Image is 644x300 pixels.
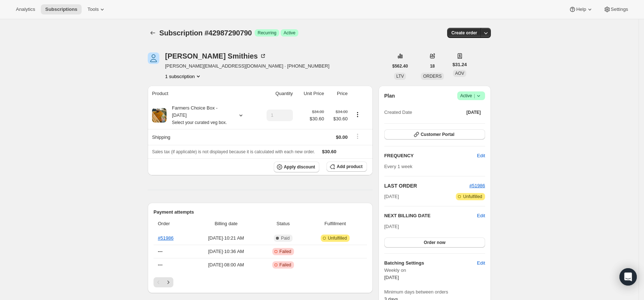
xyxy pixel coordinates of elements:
[352,132,363,140] button: Shipping actions
[154,277,367,287] nav: Pagination
[392,63,408,69] span: $562.40
[470,182,485,189] button: #51986
[310,115,324,123] span: $30.60
[194,220,258,227] span: Billing date
[565,4,597,14] button: Help
[263,220,304,227] span: Status
[384,237,485,248] button: Order now
[158,262,163,267] span: ---
[384,109,412,116] span: Created Date
[322,149,337,154] span: $30.60
[327,162,367,172] button: Add product
[194,261,258,269] span: [DATE] · 08:00 AM
[295,86,326,102] th: Unit Price
[384,267,485,274] span: Weekly on
[165,52,267,60] div: [PERSON_NAME] Smithies
[280,262,291,268] span: Failed
[152,108,167,123] img: product img
[328,235,347,241] span: Unfulfilled
[384,260,477,267] h6: Batching Settings
[477,212,485,219] button: Edit
[384,288,485,296] span: Minimum days between orders
[159,29,252,37] span: Subscription #42987290790
[384,182,470,189] h2: LAST ORDER
[384,152,477,159] h2: FREQUENCY
[165,63,329,70] span: [PERSON_NAME][EMAIL_ADDRESS][DOMAIN_NAME] · [PHONE_NUMBER]
[423,74,441,79] span: ORDERS
[281,235,290,241] span: Paid
[258,30,276,36] span: Recurring
[576,7,586,12] span: Help
[158,235,173,241] a: #51986
[352,111,363,119] button: Product actions
[194,248,258,255] span: [DATE] · 10:36 AM
[326,86,350,102] th: Price
[424,240,445,245] span: Order now
[466,110,481,115] span: [DATE]
[158,249,163,254] span: ---
[172,120,227,125] small: Select your curated veg box.
[336,134,348,140] span: $0.00
[83,4,110,14] button: Tools
[148,52,159,64] span: Simon Smithies
[619,268,637,286] div: Open Intercom Messenger
[611,7,628,12] span: Settings
[462,107,485,117] button: [DATE]
[148,86,256,102] th: Product
[308,220,362,227] span: Fulfillment
[599,4,632,14] button: Settings
[460,92,482,99] span: Active
[45,7,77,12] span: Subscriptions
[41,4,82,14] button: Subscriptions
[194,235,258,242] span: [DATE] · 10:21 AM
[421,132,454,137] span: Customer Portal
[384,212,477,219] h2: NEXT BILLING DATE
[384,275,399,280] span: [DATE]
[284,164,315,170] span: Apply discount
[16,7,35,12] span: Analytics
[451,30,477,36] span: Create order
[455,71,464,76] span: AOV
[337,164,362,170] span: Add product
[154,216,191,232] th: Order
[12,4,39,14] button: Analytics
[163,277,173,287] button: Next
[256,86,295,102] th: Quantity
[447,28,481,38] button: Create order
[152,149,315,154] span: Sales tax (if applicable) is not displayed because it is calculated with each new order.
[477,152,485,159] span: Edit
[384,164,412,169] span: Every 1 week
[167,104,232,126] div: Farmers Choice Box - [DATE]
[384,129,485,140] button: Customer Portal
[473,150,489,162] button: Edit
[336,110,347,114] small: $34.00
[396,74,404,79] span: LTV
[328,115,347,123] span: $30.60
[165,73,202,80] button: Product actions
[430,63,435,69] span: 18
[148,129,256,145] th: Shipping
[384,224,399,229] span: [DATE]
[274,162,320,172] button: Apply discount
[473,257,489,269] button: Edit
[388,61,412,71] button: $562.40
[284,30,295,36] span: Active
[384,92,395,99] h2: Plan
[470,183,485,188] a: #51986
[280,249,291,254] span: Failed
[154,209,367,216] h2: Payment attempts
[477,260,485,267] span: Edit
[474,93,475,99] span: |
[148,28,158,38] button: Subscriptions
[312,110,324,114] small: $34.00
[463,194,482,200] span: Unfulfilled
[453,61,467,68] span: $31.24
[425,61,439,71] button: 18
[384,193,399,200] span: [DATE]
[87,7,99,12] span: Tools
